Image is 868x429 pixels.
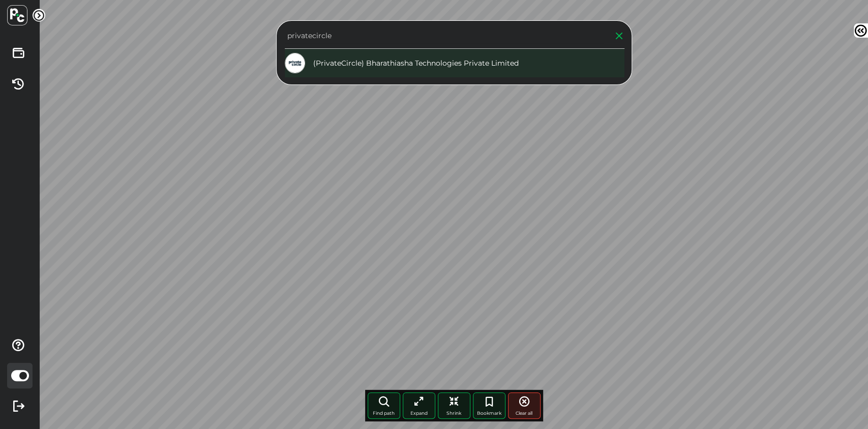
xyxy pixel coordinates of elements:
[410,410,428,416] span: Expand
[373,410,395,416] span: Find path
[446,410,461,416] span: Shrink
[285,28,604,43] input: Search for Company, Fund, HNI, Director, Shareholder, etc.
[285,53,305,73] img: (PrivateCircle) Bharathiasha Technologies Private Limited
[477,410,501,416] span: Bookmark
[285,49,624,77] div: (PrivateCircle) Bharathiasha Technologies Private Limited
[516,410,532,416] span: Clear all
[7,5,27,25] img: logo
